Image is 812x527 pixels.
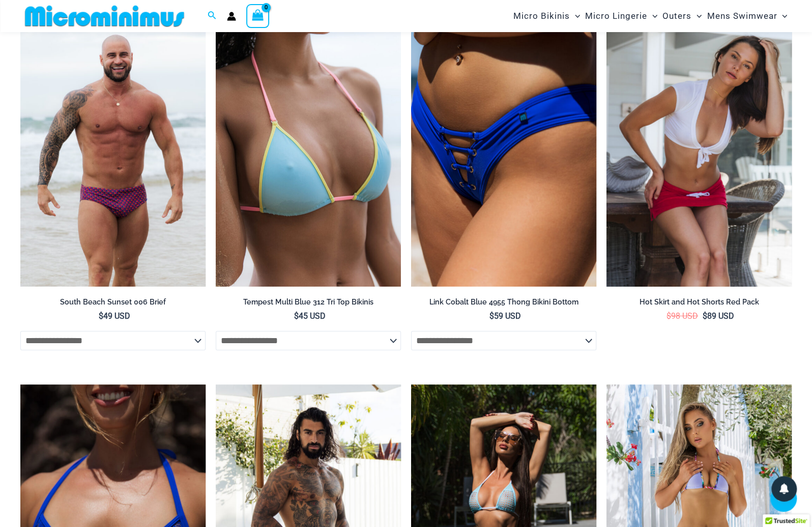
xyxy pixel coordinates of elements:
[246,4,270,27] a: View Shopping Cart, empty
[703,311,734,321] bdi: 89 USD
[216,297,401,307] h2: Tempest Multi Blue 312 Tri Top Bikinis
[20,9,206,287] img: South Beach Sunset 006 Brief 07
[703,311,707,321] span: $
[20,297,206,307] h2: South Beach Sunset 006 Brief
[411,9,596,287] a: Link Cobalt Blue 4955 Bottom 02Link Cobalt Blue 4955 Bottom 03Link Cobalt Blue 4955 Bottom 03
[294,311,299,321] span: $
[489,311,494,321] span: $
[21,5,188,27] img: MM SHOP LOGO FLAT
[489,311,521,321] bdi: 59 USD
[606,9,792,287] a: shorts and skirt pack 1Hot Skirt Red 507 Skirt 10Hot Skirt Red 507 Skirt 10
[294,311,326,321] bdi: 45 USD
[20,9,206,287] a: South Beach Sunset 006 Brief 07South Beach Sunset 006 Brief 03South Beach Sunset 006 Brief 03
[216,297,401,311] a: Tempest Multi Blue 312 Tri Top Bikinis
[606,9,792,287] img: Hot Skirt Red 507 Skirt 10
[511,3,583,29] a: Micro BikinisMenu ToggleMenu Toggle
[666,311,698,321] bdi: 98 USD
[208,10,217,22] a: Search icon link
[509,2,792,31] nav: Site Navigation
[662,3,691,29] span: Outers
[411,297,596,307] h2: Link Cobalt Blue 4955 Thong Bikini Bottom
[583,3,660,29] a: Micro LingerieMenu ToggleMenu Toggle
[99,311,103,321] span: $
[20,297,206,311] a: South Beach Sunset 006 Brief
[227,12,236,21] a: Account icon link
[606,297,792,307] h2: Hot Skirt and Hot Shorts Red Pack
[704,3,790,29] a: Mens SwimwearMenu ToggleMenu Toggle
[216,9,401,287] img: Tempest Multi Blue 312 Top 01
[606,297,792,311] a: Hot Skirt and Hot Shorts Red Pack
[660,3,704,29] a: OutersMenu ToggleMenu Toggle
[411,9,596,287] img: Link Cobalt Blue 4955 Bottom 02
[513,3,570,29] span: Micro Bikinis
[777,3,787,29] span: Menu Toggle
[585,3,647,29] span: Micro Lingerie
[666,311,671,321] span: $
[691,3,702,29] span: Menu Toggle
[707,3,777,29] span: Mens Swimwear
[411,297,596,311] a: Link Cobalt Blue 4955 Thong Bikini Bottom
[647,3,657,29] span: Menu Toggle
[216,9,401,287] a: Tempest Multi Blue 312 Top 01Tempest Multi Blue 312 Top 456 Bottom 05Tempest Multi Blue 312 Top 4...
[99,311,130,321] bdi: 49 USD
[570,3,580,29] span: Menu Toggle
